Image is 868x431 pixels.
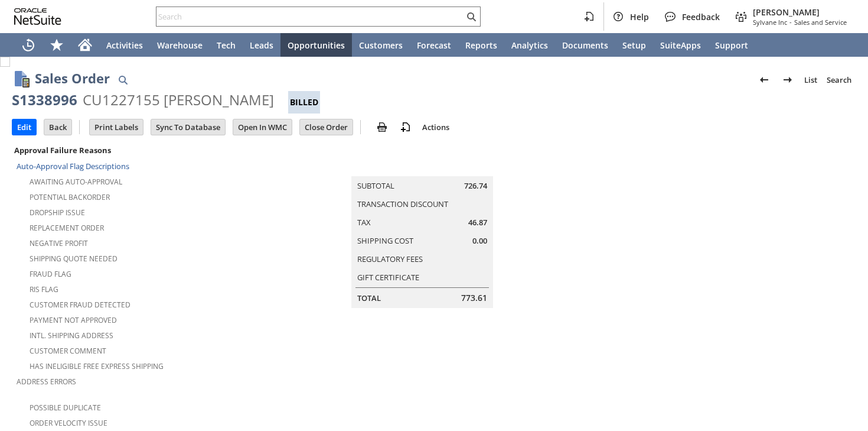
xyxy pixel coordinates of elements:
[357,180,394,191] a: Subtotal
[116,73,130,87] img: Quick Find
[151,119,225,135] input: Sync To Database
[30,315,117,325] a: Payment not approved
[417,40,451,51] span: Forecast
[12,142,278,158] div: Approval Failure Reasons
[106,40,143,51] span: Activities
[12,119,36,135] input: Edit
[464,9,478,24] svg: Search
[17,377,76,387] a: Address Errors
[781,73,795,87] img: Next
[250,40,273,51] span: Leads
[35,69,110,88] h1: Sales Order
[30,300,130,310] a: Customer Fraud Detected
[465,40,497,51] span: Reports
[30,208,85,218] a: Dropship Issue
[150,33,210,57] a: Warehouse
[210,33,243,57] a: Tech
[375,120,389,134] img: print.svg
[511,40,548,51] span: Analytics
[280,33,352,57] a: Opportunities
[30,238,88,248] a: Negative Profit
[44,119,71,135] input: Back
[800,70,822,89] a: List
[233,119,292,135] input: Open In WMC
[472,235,487,247] span: 0.00
[753,18,787,27] span: Sylvane Inc
[30,177,122,187] a: Awaiting Auto-Approval
[17,161,129,171] a: Auto-Approval Flag Descriptions
[757,73,771,87] img: Previous
[410,33,458,57] a: Forecast
[14,33,43,57] a: Recent Records
[30,346,106,356] a: Customer Comment
[21,38,35,52] svg: Recent Records
[357,235,413,246] a: Shipping Cost
[357,272,419,283] a: Gift Certificate
[288,91,320,114] div: Billed
[468,217,487,228] span: 46.87
[357,254,423,264] a: Regulatory Fees
[30,223,104,233] a: Replacement Order
[99,33,150,57] a: Activities
[562,40,608,51] span: Documents
[458,33,504,57] a: Reports
[14,8,61,25] svg: logo
[30,284,58,294] a: RIS flag
[30,403,101,413] a: Possible Duplicate
[30,361,164,371] a: Has Ineligible Free Express Shipping
[630,11,649,22] span: Help
[789,18,792,27] span: -
[351,157,493,176] caption: Summary
[708,33,755,57] a: Support
[30,418,107,428] a: Order Velocity Issue
[12,90,77,109] div: S1338996
[78,38,92,52] svg: Home
[357,293,381,303] a: Total
[357,199,448,209] a: Transaction Discount
[30,192,110,202] a: Potential Backorder
[682,11,720,22] span: Feedback
[157,40,203,51] span: Warehouse
[461,292,487,304] span: 773.61
[288,40,345,51] span: Opportunities
[243,33,280,57] a: Leads
[660,40,701,51] span: SuiteApps
[555,33,615,57] a: Documents
[50,38,64,52] svg: Shortcuts
[156,9,464,24] input: Search
[30,254,118,264] a: Shipping Quote Needed
[83,90,274,109] div: CU1227155 [PERSON_NAME]
[715,40,748,51] span: Support
[217,40,236,51] span: Tech
[399,120,413,134] img: add-record.svg
[352,33,410,57] a: Customers
[753,7,847,18] span: [PERSON_NAME]
[794,18,847,27] span: Sales and Service
[359,40,403,51] span: Customers
[90,119,143,135] input: Print Labels
[30,330,113,341] a: Intl. Shipping Address
[300,119,353,135] input: Close Order
[622,40,646,51] span: Setup
[504,33,555,57] a: Analytics
[615,33,653,57] a: Setup
[357,217,371,228] a: Tax
[464,180,487,192] span: 726.74
[417,122,454,132] a: Actions
[822,70,856,89] a: Search
[30,269,71,279] a: Fraud Flag
[653,33,708,57] a: SuiteApps
[71,33,99,57] a: Home
[43,33,71,57] div: Shortcuts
